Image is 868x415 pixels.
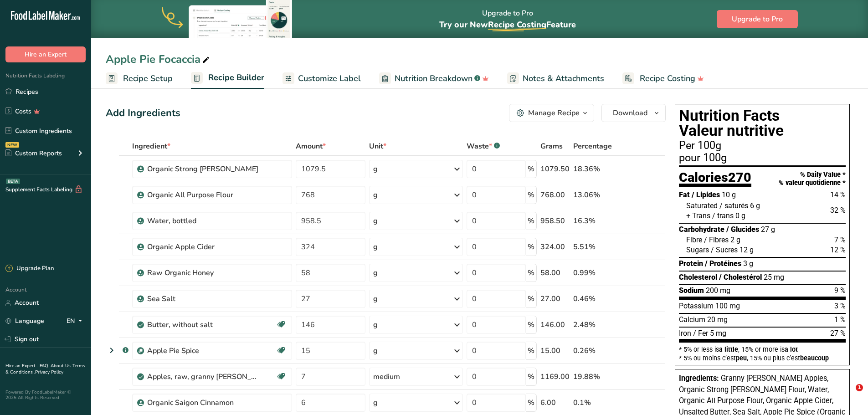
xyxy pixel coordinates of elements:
div: 958.50 [540,215,570,226]
div: Powered By FoodLabelMaker © 2025 All Rights Reserved [5,389,86,400]
a: Recipe Builder [191,67,264,89]
section: * 5% or less is , 15% or more is [679,343,846,361]
span: Notes & Attachments [523,72,604,85]
div: BETA [6,179,20,184]
span: / Fibres [704,236,729,244]
div: g [373,267,378,278]
div: 16.3% [573,215,622,226]
div: 0.99% [573,267,622,278]
button: Upgrade to Pro [717,10,798,28]
span: Fibre [686,236,702,244]
span: 25 mg [764,273,784,282]
span: / Glucides [726,225,759,234]
div: 0.1% [573,397,622,408]
div: Sea Salt [147,293,261,304]
div: g [373,190,378,200]
div: Water, bottled [147,215,261,226]
span: + Trans [686,211,710,220]
div: 5.51% [573,241,622,252]
span: Try our New Feature [439,19,576,30]
span: Calcium [679,315,705,324]
div: Manage Recipe [528,108,580,118]
span: 1 [856,384,863,391]
span: Cholesterol [679,273,717,282]
span: / Protéines [705,259,741,268]
div: 15.00 [540,345,570,356]
span: peu [736,354,747,362]
span: 32 % [830,206,846,215]
div: Upgrade to Pro [439,0,576,38]
span: 270 [728,169,751,185]
div: Upgrade Plan [5,264,54,273]
span: 0 g [735,211,745,220]
div: 768.00 [540,190,570,200]
span: / trans [712,211,734,220]
span: beaucoup [800,354,829,362]
a: FAQ . [40,363,51,369]
span: / saturés [719,201,748,210]
span: 9 % [834,286,846,295]
div: 1169.00 [540,371,570,382]
span: 12 g [740,246,754,254]
div: Raw Organic Honey [147,267,261,278]
span: Iron [679,329,691,338]
div: g [373,319,378,330]
span: Unit [369,141,386,152]
span: Grams [540,141,563,152]
span: Customize Label [298,72,361,85]
div: medium [373,371,400,382]
span: / Lipides [692,190,720,199]
span: Recipe Setup [123,72,173,85]
div: * 5% ou moins c’est , 15% ou plus c’est [679,355,846,361]
div: Organic All Purpose Flour [147,190,261,200]
h1: Nutrition Facts Valeur nutritive [679,108,846,138]
span: 3 % [834,302,846,310]
span: / Fer [693,329,708,338]
span: Nutrition Breakdown [395,72,473,85]
button: Manage Recipe [509,104,594,122]
div: 13.06% [573,190,622,200]
div: g [373,241,378,252]
span: Recipe Costing [640,72,695,85]
a: Recipe Setup [106,68,173,89]
div: Calories [679,171,751,188]
div: 146.00 [540,319,570,330]
span: Upgrade to Pro [732,14,783,25]
span: Protein [679,259,703,268]
span: Amount [296,141,326,152]
img: Sub Recipe [137,348,144,354]
span: 12 % [830,246,846,254]
a: Recipe Costing [622,68,704,89]
div: Apple Pie Spice [147,345,261,356]
span: 2 g [730,236,740,244]
span: Recipe Costing [488,19,546,30]
span: Potassium [679,302,714,310]
div: g [373,345,378,356]
a: Privacy Policy [35,369,63,375]
span: Percentage [573,141,612,152]
span: Ingredient [132,141,170,152]
div: Butter, without salt [147,319,261,330]
div: Per 100g [679,140,846,151]
span: 6 g [750,201,760,210]
div: Organic Strong [PERSON_NAME] [147,164,261,174]
div: 19.88% [573,371,622,382]
span: Carbohydrate [679,225,724,234]
div: 6.00 [540,397,570,408]
span: / Cholestérol [719,273,762,282]
div: Organic Apple Cider [147,241,261,252]
div: g [373,293,378,304]
span: Ingredients: [679,374,719,383]
div: 27.00 [540,293,570,304]
a: Nutrition Breakdown [379,68,489,89]
span: Download [613,108,647,118]
div: NEW [5,142,19,148]
span: 3 g [743,259,753,268]
span: / Sucres [711,246,738,254]
span: 200 mg [706,286,730,295]
span: 10 g [722,190,736,199]
span: 5 mg [710,329,726,338]
iframe: Intercom live chat [837,384,859,406]
span: 14 % [830,190,846,199]
span: a lot [785,346,798,353]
